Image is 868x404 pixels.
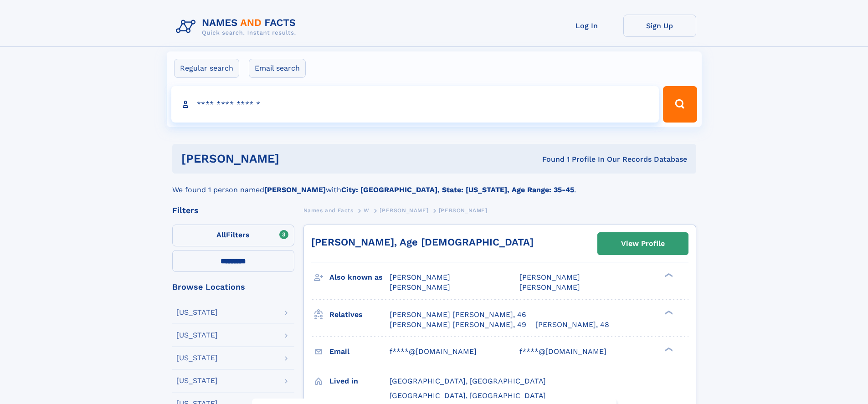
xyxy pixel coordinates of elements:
a: [PERSON_NAME] [380,205,428,216]
div: ❯ [663,346,673,352]
span: [PERSON_NAME] [380,207,428,214]
div: View Profile [621,233,665,254]
span: [PERSON_NAME] [519,273,580,281]
div: We found 1 person named with . [172,174,696,195]
span: [PERSON_NAME] [390,273,450,281]
a: Sign Up [623,15,696,37]
div: [US_STATE] [176,354,218,362]
label: Email search [249,59,306,78]
span: [PERSON_NAME] [390,283,450,291]
label: Regular search [174,59,239,78]
a: [PERSON_NAME] [PERSON_NAME], 46 [390,310,526,320]
button: Search Button [663,86,697,123]
div: [US_STATE] [176,309,218,316]
img: Logo Names and Facts [172,15,303,39]
a: W [364,205,370,216]
h3: Lived in [329,373,390,389]
a: View Profile [598,233,688,255]
b: [PERSON_NAME] [264,185,326,194]
span: All [216,230,226,239]
div: ❯ [663,309,673,315]
div: ❯ [663,272,673,278]
b: City: [GEOGRAPHIC_DATA], State: [US_STATE], Age Range: 35-45 [341,185,574,194]
a: [PERSON_NAME], 48 [535,320,609,330]
span: [PERSON_NAME] [519,283,580,291]
div: Browse Locations [172,283,294,291]
a: [PERSON_NAME], Age [DEMOGRAPHIC_DATA] [311,236,534,248]
a: Log In [550,15,623,37]
span: [GEOGRAPHIC_DATA], [GEOGRAPHIC_DATA] [390,377,546,385]
div: Filters [172,206,294,215]
h3: Email [329,344,390,359]
span: [PERSON_NAME] [439,207,488,214]
span: [GEOGRAPHIC_DATA], [GEOGRAPHIC_DATA] [390,391,546,400]
h1: [PERSON_NAME] [181,153,411,164]
a: [PERSON_NAME] [PERSON_NAME], 49 [390,320,526,330]
h3: Also known as [329,270,390,285]
div: Found 1 Profile In Our Records Database [411,154,687,164]
a: Names and Facts [303,205,354,216]
h3: Relatives [329,307,390,322]
span: W [364,207,370,214]
label: Filters [172,225,294,246]
div: [US_STATE] [176,377,218,384]
div: [US_STATE] [176,332,218,339]
input: search input [171,86,659,123]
